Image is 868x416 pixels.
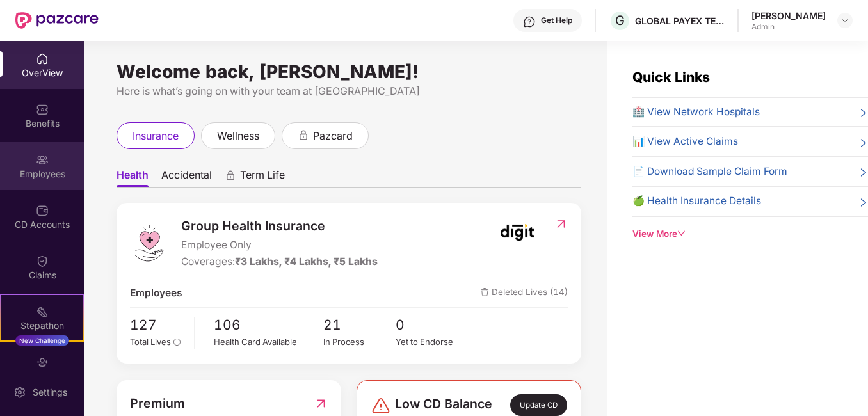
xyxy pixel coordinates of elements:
span: 📄 Download Sample Claim Form [632,164,787,179]
span: insurance [133,128,179,144]
span: pazcard [313,128,353,144]
img: svg+xml;base64,PHN2ZyBpZD0iRW1wbG95ZWVzIiB4bWxucz0iaHR0cDovL3d3dy53My5vcmcvMjAwMC9zdmciIHdpZHRoPS... [36,154,49,166]
span: 0 [396,314,469,335]
img: svg+xml;base64,PHN2ZyBpZD0iSGVscC0zMngzMiIgeG1sbnM9Imh0dHA6Ly93d3cudzMub3JnLzIwMDAvc3ZnIiB3aWR0aD... [523,15,536,28]
span: info-circle [173,339,181,346]
img: svg+xml;base64,PHN2ZyBpZD0iRHJvcGRvd24tMzJ4MzIiIHhtbG5zPSJodHRwOi8vd3d3LnczLm9yZy8yMDAwL3N2ZyIgd2... [840,15,850,26]
span: Health [117,168,149,187]
div: animation [298,129,309,141]
span: 21 [323,314,396,335]
span: 🏥 View Network Hospitals [632,104,760,120]
div: New Challenge [15,335,69,346]
img: svg+xml;base64,PHN2ZyBpZD0iSG9tZSIgeG1sbnM9Imh0dHA6Ly93d3cudzMub3JnLzIwMDAvc3ZnIiB3aWR0aD0iMjAiIG... [36,52,49,65]
div: Yet to Endorse [396,335,469,348]
span: Term Life [240,168,285,187]
img: svg+xml;base64,PHN2ZyBpZD0iQ2xhaW0iIHhtbG5zPSJodHRwOi8vd3d3LnczLm9yZy8yMDAwL3N2ZyIgd2lkdGg9IjIwIi... [36,255,49,268]
span: G [615,13,625,28]
img: svg+xml;base64,PHN2ZyB4bWxucz0iaHR0cDovL3d3dy53My5vcmcvMjAwMC9zdmciIHdpZHRoPSIyMSIgaGVpZ2h0PSIyMC... [36,305,49,318]
img: svg+xml;base64,PHN2ZyBpZD0iU2V0dGluZy0yMHgyMCIgeG1sbnM9Imh0dHA6Ly93d3cudzMub3JnLzIwMDAvc3ZnIiB3aW... [13,386,26,399]
div: Coverages: [181,254,378,269]
div: Update CD [510,394,567,416]
div: Here is what’s going on with your team at [GEOGRAPHIC_DATA] [117,83,581,99]
img: svg+xml;base64,PHN2ZyBpZD0iQmVuZWZpdHMiIHhtbG5zPSJodHRwOi8vd3d3LnczLm9yZy8yMDAwL3N2ZyIgd2lkdGg9Ij... [36,103,49,116]
div: In Process [323,335,396,348]
span: Group Health Insurance [181,216,378,236]
div: GLOBAL PAYEX TECHNOLOGIES PRIVATE LIMITED [635,15,725,27]
span: Low CD Balance [395,394,492,416]
span: down [677,229,686,238]
span: Deleted Lives (14) [481,285,568,301]
div: animation [225,170,236,181]
span: wellness [217,128,259,144]
span: Premium [130,394,185,413]
div: Stepathon [1,319,83,332]
img: deleteIcon [481,288,489,296]
img: svg+xml;base64,PHN2ZyBpZD0iRW5kb3JzZW1lbnRzIiB4bWxucz0iaHR0cDovL3d3dy53My5vcmcvMjAwMC9zdmciIHdpZH... [36,356,49,369]
img: RedirectIcon [314,394,328,413]
span: Employee Only [181,237,378,253]
div: Get Help [541,15,572,26]
span: 🍏 Health Insurance Details [632,193,761,209]
img: svg+xml;base64,PHN2ZyBpZD0iQ0RfQWNjb3VudHMiIGRhdGEtbmFtZT0iQ0QgQWNjb3VudHMiIHhtbG5zPSJodHRwOi8vd3... [36,204,49,217]
span: Total Lives [130,337,171,347]
img: RedirectIcon [554,218,568,230]
span: 127 [130,314,184,335]
div: [PERSON_NAME] [751,10,826,22]
div: Settings [29,386,71,399]
div: Admin [751,22,826,32]
span: Employees [130,285,182,301]
span: Accidental [161,168,212,187]
div: Welcome back, [PERSON_NAME]! [117,67,581,77]
img: logo [130,224,168,262]
span: ₹3 Lakhs, ₹4 Lakhs, ₹5 Lakhs [235,255,378,268]
span: Quick Links [632,69,710,85]
div: View More [632,227,868,241]
div: Health Card Available [214,335,323,348]
img: svg+xml;base64,PHN2ZyBpZD0iRGFuZ2VyLTMyeDMyIiB4bWxucz0iaHR0cDovL3d3dy53My5vcmcvMjAwMC9zdmciIHdpZH... [371,396,391,416]
img: insurerIcon [494,216,542,248]
span: 106 [214,314,323,335]
img: New Pazcare Logo [15,12,99,29]
span: 📊 View Active Claims [632,134,738,149]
